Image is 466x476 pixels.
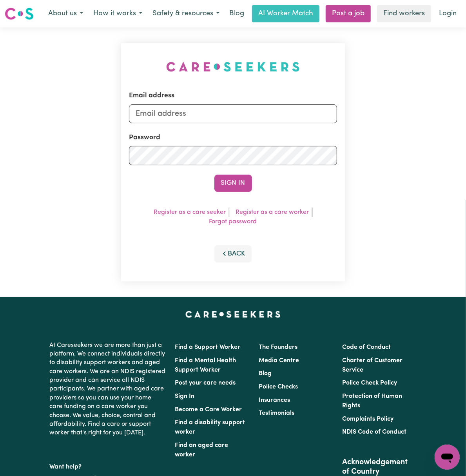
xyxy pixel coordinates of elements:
a: The Founders [259,344,297,350]
a: Find workers [377,5,431,22]
img: Careseekers logo [5,7,34,21]
a: Register as a care seeker [154,209,226,215]
button: About us [43,5,88,22]
p: At Careseekers we are more than just a platform. We connect individuals directly to disability su... [50,338,166,441]
a: Forgot password [209,219,257,225]
input: Email address [129,104,337,123]
label: Email address [129,91,174,101]
a: Post your care needs [175,380,236,386]
a: Protection of Human Rights [342,393,402,409]
a: Careseekers home page [185,311,281,317]
a: Charter of Customer Service [342,357,403,373]
a: Find an aged care worker [175,442,228,458]
button: Safety & resources [147,5,225,22]
button: How it works [88,5,147,22]
iframe: Button to launch messaging window [435,445,460,470]
button: Sign In [214,175,252,192]
a: Insurances [259,397,290,403]
a: Media Centre [259,357,299,364]
a: Find a Support Worker [175,344,240,350]
a: Register as a care worker [236,209,309,215]
a: Police Checks [259,384,298,390]
a: NDIS Code of Conduct [342,429,406,435]
a: Code of Conduct [342,344,391,350]
a: Careseekers logo [5,5,34,23]
a: Testimonials [259,410,294,416]
button: Back [214,245,252,263]
a: AI Worker Match [252,5,319,22]
a: Blog [225,5,249,22]
a: Police Check Policy [342,380,397,386]
a: Complaints Policy [342,416,393,422]
a: Find a disability support worker [175,419,245,435]
p: Want help? [50,460,166,471]
a: Sign In [175,393,194,399]
a: Become a Care Worker [175,407,242,413]
a: Login [434,5,461,22]
a: Post a job [326,5,371,22]
a: Find a Mental Health Support Worker [175,357,236,373]
a: Blog [259,370,272,377]
label: Password [129,133,160,143]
